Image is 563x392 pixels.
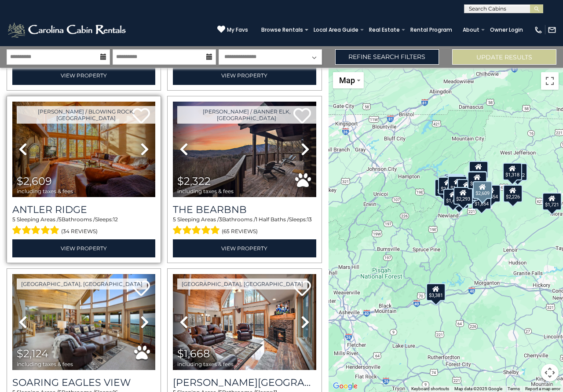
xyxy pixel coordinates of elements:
[173,274,316,370] img: thumbnail_163281444.jpeg
[12,216,155,237] div: Sleeping Areas / Bathrooms / Sleeps:
[17,188,73,194] span: including taxes & fees
[335,49,439,65] a: Refine Search Filters
[12,204,155,216] a: Antler Ridge
[177,347,210,360] span: $1,668
[17,278,147,289] a: [GEOGRAPHIC_DATA], [GEOGRAPHIC_DATA]
[257,24,307,36] a: Browse Rentals
[173,216,316,237] div: Sleeping Areas / Bathrooms / Sleeps:
[177,361,234,367] span: including taxes & fees
[508,163,527,181] div: $1,902
[450,191,469,208] div: $2,176
[12,102,155,198] img: thumbnail_163267178.jpeg
[333,72,364,88] button: Change map style
[468,171,487,189] div: $2,756
[454,187,473,204] div: $2,293
[307,216,312,223] span: 13
[12,66,155,84] a: View Property
[227,26,248,34] span: My Favs
[411,386,449,392] button: Keyboard shortcuts
[173,216,176,223] span: 5
[12,274,155,370] img: thumbnail_167150352.jpeg
[173,377,316,388] h3: Rudolph Resort
[439,177,458,194] div: $2,000
[472,191,491,209] div: $1,854
[444,173,463,191] div: $2,553
[534,26,543,34] img: phone-regular-white.png
[331,381,360,392] a: Open this area in Google Maps (opens a new window)
[222,226,258,237] span: (65 reviews)
[473,181,492,198] div: $2,609
[548,26,556,34] img: mail-regular-white.png
[468,171,487,188] div: $3,060
[17,175,52,187] span: $2,609
[339,76,355,85] span: Map
[12,239,155,257] a: View Property
[12,216,15,223] span: 5
[219,216,222,223] span: 3
[469,161,488,179] div: $2,163
[12,377,155,388] a: Soaring Eagles View
[256,216,289,223] span: 1 Half Baths /
[177,188,234,194] span: including taxes & fees
[17,361,73,367] span: including taxes & fees
[173,377,316,388] a: [PERSON_NAME][GEOGRAPHIC_DATA]
[177,175,211,187] span: $2,322
[457,179,476,196] div: $2,027
[7,21,128,39] img: White-1-2.png
[443,188,463,206] div: $1,498
[486,24,527,36] a: Owner Login
[173,102,316,198] img: thumbnail_163977593.jpeg
[217,25,248,34] a: My Favs
[173,204,316,216] a: The Bearbnb
[426,283,446,300] div: $3,381
[454,386,502,391] span: Map data ©2025 Google
[445,175,464,193] div: $1,713
[113,216,118,223] span: 12
[309,24,363,36] a: Local Area Guide
[177,106,316,124] a: [PERSON_NAME] / Banner Elk, [GEOGRAPHIC_DATA]
[406,24,457,36] a: Rental Program
[58,216,62,223] span: 5
[173,239,316,257] a: View Property
[448,176,467,193] div: $1,487
[17,106,155,124] a: [PERSON_NAME] / Blowing Rock, [GEOGRAPHIC_DATA]
[365,24,404,36] a: Real Estate
[177,278,307,289] a: [GEOGRAPHIC_DATA], [GEOGRAPHIC_DATA]
[293,279,311,298] a: Add to favorites
[173,66,316,84] a: View Property
[458,24,484,36] a: About
[17,347,48,360] span: $2,124
[452,49,556,65] button: Update Results
[435,179,454,197] div: $1,544
[61,226,98,237] span: (34 reviews)
[503,162,522,180] div: $1,318
[508,386,520,391] a: Terms
[445,175,464,193] div: $2,124
[331,381,360,392] img: Google
[541,72,559,90] button: Toggle fullscreen view
[504,185,523,202] div: $2,226
[542,192,562,210] div: $1,721
[541,364,559,381] button: Map camera controls
[525,386,560,391] a: Report a map error
[447,175,466,192] div: $1,668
